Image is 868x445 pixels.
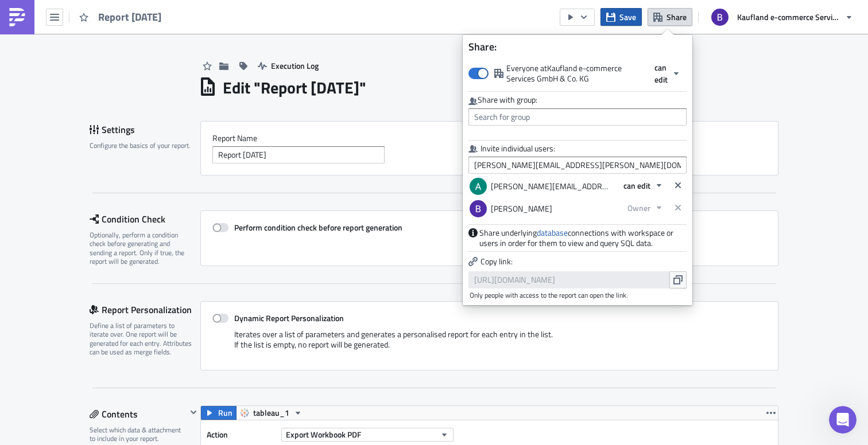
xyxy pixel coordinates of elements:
img: Avatar [468,199,488,218]
div: Bharti says… [9,23,220,184]
span: Report [DATE] [98,10,162,24]
h1: Operator [56,6,96,14]
div: Iterates over a list of parameters and generates a personalised report for each entry in the list... [212,329,766,358]
button: Start recording [73,357,82,366]
div: [PERSON_NAME][EMAIL_ADDRESS][PERSON_NAME][DOMAIN_NAME] [485,177,609,196]
div: Condition Check [90,210,200,228]
img: PushMetrics [8,8,26,26]
button: Share [648,8,692,26]
img: Avatar [468,177,488,196]
div: Optionally, perform a condition check before generating and sending a report. Only if true, the r... [90,231,193,266]
strong: Perform condition check before report generation [234,221,402,233]
div: Bharti says… [9,184,220,282]
button: go back [7,5,29,26]
button: Save [600,8,642,26]
a: database [537,227,568,239]
label: Action [207,426,276,443]
div: Close [201,5,222,25]
div: Report Personalization [90,301,200,318]
button: Kaufland e-commerce Services GmbH & Co. KG [704,5,859,30]
span: Execution Log [271,60,319,72]
button: Send a message… [197,353,215,371]
span: Share [666,11,687,23]
button: Hide content [187,405,200,419]
label: Invite individual users: [468,143,687,154]
span: Run [218,406,232,420]
div: Actually I would like to rewrite this to explain it better,I am trying to push the entire dashboa... [41,23,220,183]
button: Export Workbook PDF [281,428,454,442]
button: tableau_1 [236,406,307,420]
p: Copy link: [468,255,687,268]
button: Gif picker [36,357,45,366]
button: can edit [649,58,687,88]
button: Emoji picker [18,357,27,366]
span: Owner [627,202,650,214]
span: Save [619,11,636,23]
span: Export Workbook PDF [286,428,361,440]
button: Execution Log [252,57,324,75]
strong: Dynamic Report Personalization [234,312,344,324]
button: Run [201,406,237,420]
button: Owner [622,199,669,217]
span: Kaufland e-commerce Services GmbH & Co. KG [737,11,840,23]
span: can edit [623,179,650,192]
div: Share with group: [468,95,687,106]
span: can edit [654,61,668,85]
img: Profile image for Operator [33,6,51,25]
label: Report Nam﻿e [212,133,766,143]
p: The team can also help [56,14,143,26]
button: Home [180,5,201,26]
div: [PERSON_NAME] [485,199,609,218]
div: Define a list of parameters to iterate over. One report will be generated for each entry. Attribu... [90,321,193,357]
div: Contents [90,405,187,423]
div: Settings [90,121,200,138]
button: Upload attachment [55,357,64,366]
label: Everyone at Kaufland e-commerce Services GmbH & Co. KG [468,63,649,84]
div: Select which data & attachment to include in your report. [90,426,187,443]
img: Avatar [710,7,730,27]
input: Search for group [468,108,687,126]
div: Bharti says… [9,282,220,357]
h1: Edit " Report [DATE] " [223,77,366,98]
div: Configure the basics of your report. [90,141,193,150]
span: Share underlying connections with workspace or users in order for them to view and query SQL data. [479,228,687,248]
iframe: Intercom live chat [829,406,857,434]
h4: Share: [463,41,692,53]
textarea: Message… [10,333,220,353]
button: can edit [618,177,669,194]
span: Only people with access to the report can open the link. [470,291,687,299]
span: tableau_1 [253,406,289,420]
input: Add users or invite via em ail [468,157,687,174]
div: Actually I would like to rewrite this to explain it better, I am trying to push the entire dashbo... [51,30,211,176]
